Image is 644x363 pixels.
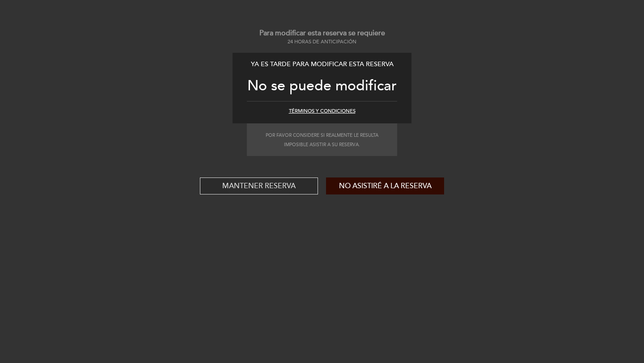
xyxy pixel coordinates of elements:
button: No asistiré a la reserva [326,177,444,194]
span: horas [294,39,311,45]
button: Términos y condiciones [289,108,356,115]
div: Ya es tarde para modificar esta reserva [247,60,397,69]
span: de anticipación [313,39,356,45]
small: Por favor considere si realmente le resulta imposible asistir a su reserva. [266,132,378,148]
button: Mantener reserva [200,177,318,194]
span: No se puede modificar [247,77,397,95]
